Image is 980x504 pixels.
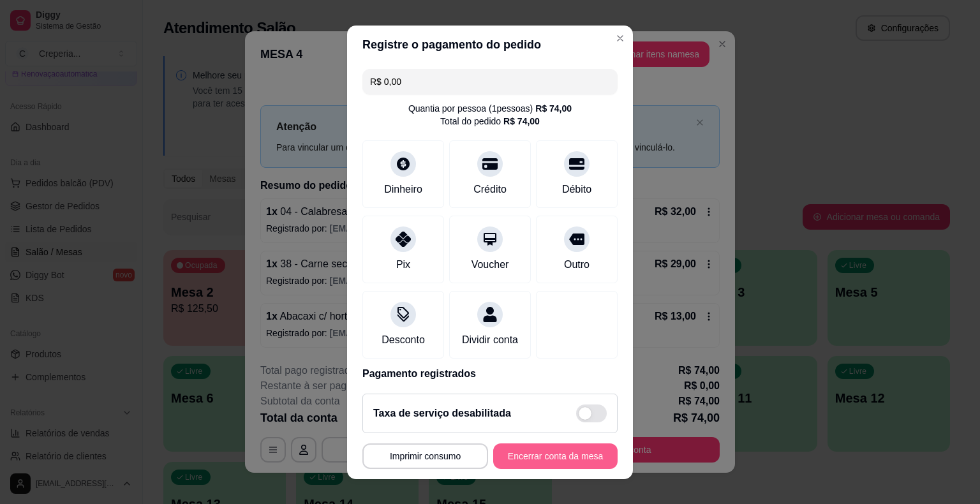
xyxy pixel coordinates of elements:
div: Desconto [382,332,425,348]
div: Dinheiro [384,182,422,197]
p: Pagamento registrados [362,366,618,382]
div: Quantia por pessoa ( 1 pessoas) [408,102,572,115]
button: Close [610,28,630,48]
div: Débito [562,182,591,197]
div: Voucher [471,257,509,272]
div: Outro [564,257,590,272]
div: Total do pedido [440,115,540,128]
h2: Taxa de serviço desabilitada [373,406,511,421]
button: Imprimir consumo [362,443,488,469]
div: Pix [396,257,410,272]
button: Encerrar conta da mesa [493,443,618,469]
div: Crédito [473,182,507,197]
header: Registre o pagamento do pedido [347,26,633,64]
input: Ex.: hambúrguer de cordeiro [370,69,610,94]
div: Dividir conta [462,332,518,348]
div: R$ 74,00 [535,102,572,115]
div: R$ 74,00 [503,115,540,128]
